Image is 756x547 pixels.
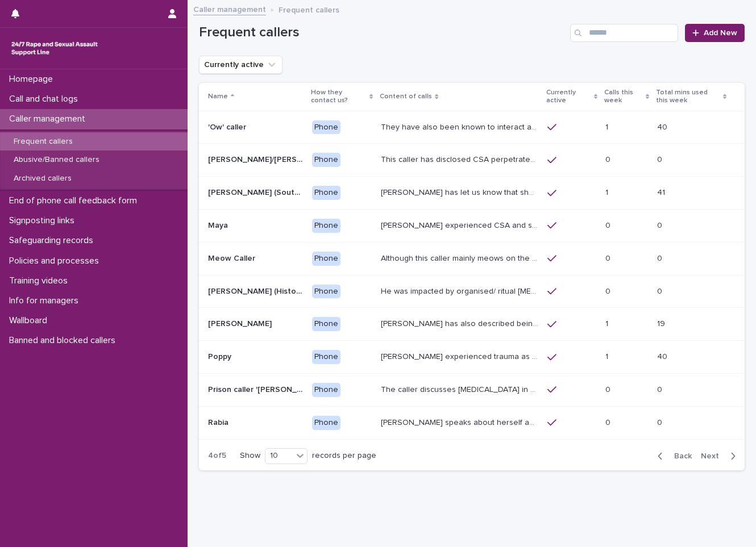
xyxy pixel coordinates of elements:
[312,416,340,430] div: Phone
[312,120,340,135] div: Phone
[199,209,745,242] tr: MayaMaya Phone[PERSON_NAME] experienced CSA and speaks about a rape that has been previously repo...
[381,120,541,132] p: They have also been known to interact and respond to questions throughout their flashback. There ...
[605,416,613,428] p: 0
[667,452,692,460] span: Back
[381,252,541,264] p: Although this caller mainly meows on the call, they have once spoken to a SLW and said "I'm scared"
[199,144,745,177] tr: [PERSON_NAME]/[PERSON_NAME]/[PERSON_NAME][PERSON_NAME]/[PERSON_NAME]/[PERSON_NAME] PhoneThis call...
[704,29,737,37] span: Add New
[9,37,100,60] img: rhQMoQhaT3yELyF149Cw
[312,219,340,233] div: Phone
[208,186,305,198] p: Margaret (South-West of England)
[5,174,81,183] p: Archived callers
[208,416,231,428] p: Rabia
[208,153,305,165] p: Lucy/Sarah/Emma Flashback
[380,90,432,103] p: Content of calls
[701,452,726,460] span: Next
[605,219,613,231] p: 0
[193,2,266,15] a: Caller management
[381,285,541,297] p: He was impacted by organised/ ritual child sexual abuse and was sexually abused by his stepfather...
[5,235,102,246] p: Safeguarding records
[5,137,82,147] p: Frequent callers
[199,177,745,210] tr: [PERSON_NAME] (South-West of [GEOGRAPHIC_DATA])[PERSON_NAME] (South-West of [GEOGRAPHIC_DATA]) Ph...
[605,186,610,198] p: 1
[312,350,340,364] div: Phone
[381,186,541,198] p: Margaret has let us know that she experienced child sexual abuse by a doctor. She was raped by he...
[312,317,340,331] div: Phone
[604,86,643,107] p: Calls this week
[5,155,109,165] p: Abusive/Banned callers
[240,451,260,461] p: Show
[605,252,613,264] p: 0
[656,86,720,107] p: Total mins used this week
[381,317,541,329] p: Paula has also described being sexually abused as a child, and on different calls, has explained ...
[199,56,283,74] button: Currently active
[199,406,745,439] tr: RabiaRabia Phone[PERSON_NAME] speaks about herself and her children being drugged and raped in th...
[199,308,745,341] tr: [PERSON_NAME][PERSON_NAME] Phone[PERSON_NAME] has also described being sexually abused as a child...
[5,335,124,346] p: Banned and blocked callers
[657,120,670,132] p: 40
[605,120,610,132] p: 1
[605,317,610,329] p: 1
[312,383,340,397] div: Phone
[5,94,87,105] p: Call and chat logs
[199,275,745,308] tr: [PERSON_NAME] (Historic Plan)[PERSON_NAME] (Historic Plan) PhoneHe was impacted by organised/ rit...
[199,341,745,374] tr: PoppyPoppy Phone[PERSON_NAME] experienced trauma as a child, witnessing her father raping her lat...
[546,86,591,107] p: Currently active
[605,285,613,297] p: 0
[312,186,340,200] div: Phone
[208,252,257,264] p: Meow Caller
[657,416,664,428] p: 0
[685,24,745,42] a: Add New
[312,451,376,461] p: records per page
[657,252,664,264] p: 0
[199,442,235,470] p: 4 of 5
[5,275,77,286] p: Training videos
[657,285,664,297] p: 0
[265,450,293,462] div: 10
[279,3,339,15] p: Frequent callers
[208,317,274,329] p: [PERSON_NAME]
[605,153,613,165] p: 0
[657,186,667,198] p: 41
[5,295,88,306] p: Info for managers
[657,317,667,329] p: 19
[649,451,696,461] button: Back
[5,195,146,206] p: End of phone call feedback form
[311,86,367,107] p: How they contact us?
[312,153,340,167] div: Phone
[605,350,610,362] p: 1
[5,256,108,266] p: Policies and processes
[381,383,541,395] p: The caller discusses sexual abuse in prison. They may say that it is ongoing, and there is no one...
[5,315,56,326] p: Wallboard
[657,153,664,165] p: 0
[312,252,340,266] div: Phone
[199,242,745,275] tr: Meow CallerMeow Caller PhoneAlthough this caller mainly meows on the call, they have once spoken ...
[381,219,541,231] p: Maya experienced CSA and speaks about a rape that has been previously reported, there is no progr...
[208,120,248,132] p: 'Ow' caller
[5,114,94,124] p: Caller management
[199,24,566,41] h1: Frequent callers
[696,451,745,461] button: Next
[208,350,234,362] p: Poppy
[5,215,84,226] p: Signposting links
[657,219,664,231] p: 0
[208,383,305,395] p: Prison caller '[PERSON_NAME]'
[657,383,664,395] p: 0
[5,74,62,85] p: Homepage
[199,373,745,406] tr: Prison caller '[PERSON_NAME]'Prison caller '[PERSON_NAME]' PhoneThe caller discusses [MEDICAL_DAT...
[208,219,230,231] p: Maya
[381,416,541,428] p: Rabia speaks about herself and her children being drugged and raped in their own home and/ or bei...
[312,285,340,299] div: Phone
[199,111,745,144] tr: 'Ow' caller'Ow' caller PhoneThey have also been known to interact and respond to questions throug...
[381,153,541,165] p: This caller has disclosed CSA perpetrated by father and sometimes will say things like “I can see...
[570,24,678,42] input: Search
[208,90,228,103] p: Name
[381,350,541,362] p: Poppy experienced trauma as a child, witnessing her father raping her late mother, she recently l...
[657,350,670,362] p: 40
[605,383,613,395] p: 0
[208,285,305,297] p: [PERSON_NAME] (Historic Plan)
